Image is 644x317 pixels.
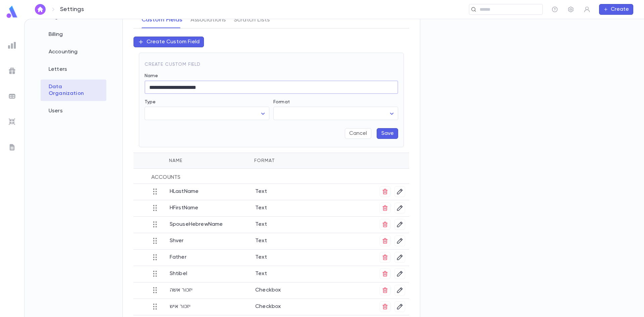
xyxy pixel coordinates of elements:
[133,169,409,184] div: Account s
[170,301,255,310] p: יזכור איש
[169,158,182,163] span: Name
[170,186,255,195] p: HLastName
[273,107,398,120] div: ​
[170,235,255,244] p: Shver
[254,158,275,163] span: Format
[41,80,106,101] div: Data Organization
[255,235,362,244] p: Text
[41,104,106,118] div: Users
[5,5,19,18] img: logo
[170,268,255,277] p: Shtibel
[8,143,16,151] img: letters_grey.7941b92b52307dd3b8a917253454ce1c.svg
[142,11,182,28] button: Custom Fields
[255,268,362,277] p: Text
[170,203,255,211] p: HFirstName
[170,285,255,294] p: יזכור אשה
[377,128,398,139] button: Save
[234,11,270,28] button: Scratch Lists
[145,62,201,67] span: Create Custom Field
[60,6,84,13] p: Settings
[255,301,362,310] p: Checkbox
[273,99,290,105] label: Format
[599,4,633,15] button: Create
[170,252,255,261] p: Father
[255,219,362,228] p: Text
[255,186,362,195] p: Text
[145,73,158,78] label: Name
[145,107,269,120] div: ​
[191,11,226,28] button: Associations
[345,128,371,139] button: Cancel
[147,39,200,45] p: Create Custom Field
[255,285,362,294] p: Checkbox
[8,92,16,100] img: batches_grey.339ca447c9d9533ef1741baa751efc33.svg
[170,219,255,228] p: SpouseHebrewName
[8,41,16,49] img: reports_grey.c525e4749d1bce6a11f5fe2a8de1b229.svg
[41,27,106,42] div: Billing
[8,118,16,126] img: imports_grey.530a8a0e642e233f2baf0ef88e8c9fcb.svg
[255,252,362,261] p: Text
[41,62,106,77] div: Letters
[41,45,106,59] div: Accounting
[255,203,362,211] p: Text
[133,37,204,47] button: Create Custom Field
[8,67,16,75] img: campaigns_grey.99e729a5f7ee94e3726e6486bddda8f1.svg
[36,7,44,12] img: home_white.a664292cf8c1dea59945f0da9f25487c.svg
[145,99,156,105] label: Type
